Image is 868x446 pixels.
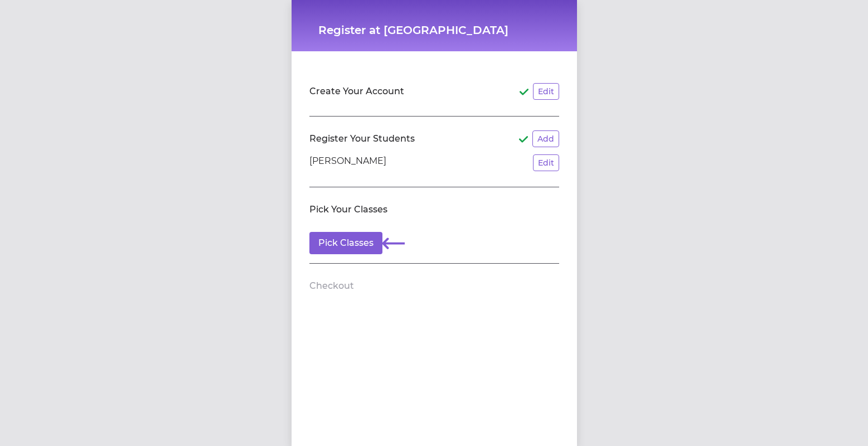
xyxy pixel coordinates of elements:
h2: Register Your Students [309,132,415,146]
button: Pick Classes [309,232,382,254]
h2: Checkout [309,279,354,293]
h2: Pick Your Classes [309,203,387,216]
h1: Register at [GEOGRAPHIC_DATA] [318,22,550,38]
p: [PERSON_NAME] [309,154,386,171]
button: Edit [533,154,559,171]
button: Add [532,130,559,147]
h2: Create Your Account [309,85,404,98]
button: Edit [533,83,559,100]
